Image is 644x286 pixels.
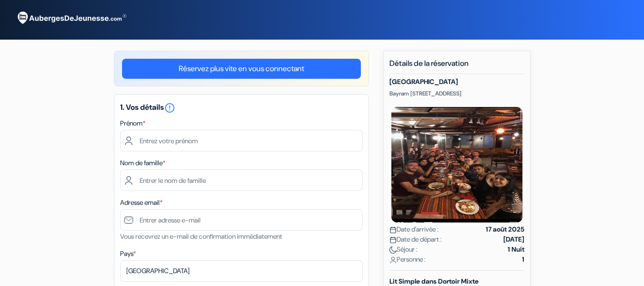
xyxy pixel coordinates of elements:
p: Bayram [STREET_ADDRESS] [389,90,524,97]
img: calendar.svg [389,226,397,233]
i: error_outline [164,102,175,114]
strong: 1 Nuit [508,244,524,254]
img: AubergesDeJeunesse.com [11,5,131,31]
small: Vous recevrez un e-mail de confirmation immédiatement [120,232,282,241]
h5: 1. Vos détails [120,102,363,114]
img: user_icon.svg [389,256,397,264]
b: Lit Simple dans Dortoir Mixte [389,277,479,286]
h5: [GEOGRAPHIC_DATA] [389,78,524,86]
input: Entrez votre prénom [120,130,363,151]
label: Prénom [120,118,145,128]
input: Entrer adresse e-mail [120,209,363,231]
span: Séjour : [389,244,418,254]
strong: [DATE] [503,234,524,244]
img: moon.svg [389,246,397,254]
input: Entrer le nom de famille [120,169,363,191]
span: Date de départ : [389,234,442,244]
strong: 17 août 2025 [486,224,524,234]
span: Personne : [389,254,426,265]
label: Adresse email [120,198,163,208]
h5: Détails de la réservation [389,59,524,74]
a: Réservez plus vite en vous connectant [122,59,361,79]
label: Nom de famille [120,158,165,168]
a: error_outline [164,102,175,112]
span: Date d'arrivée : [389,224,439,234]
strong: 1 [522,254,524,265]
label: Pays [120,249,136,259]
img: calendar.svg [389,236,397,244]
